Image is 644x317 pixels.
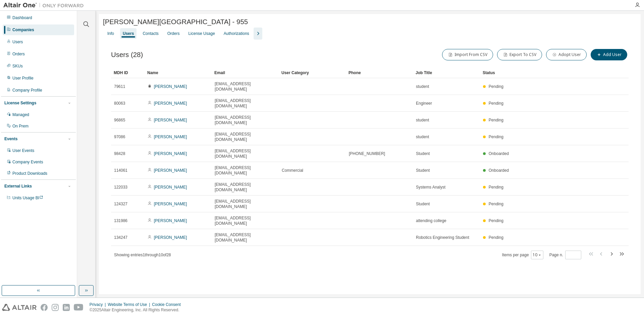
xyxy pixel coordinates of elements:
[12,75,34,81] div: User Profile
[416,151,430,156] span: Student
[549,251,581,259] span: Page n.
[143,31,158,36] div: Contacts
[12,123,29,129] div: On Prem
[489,235,503,240] span: Pending
[215,131,276,142] span: [EMAIL_ADDRESS][DOMAIN_NAME]
[107,31,114,36] div: Info
[12,171,47,176] div: Product Downloads
[188,31,215,36] div: License Usage
[215,81,276,92] span: [EMAIL_ADDRESS][DOMAIN_NAME]
[12,15,32,20] div: Dashboard
[215,215,276,226] span: [EMAIL_ADDRESS][DOMAIN_NAME]
[103,18,248,26] span: [PERSON_NAME][GEOGRAPHIC_DATA] - 955
[348,67,410,78] div: Phone
[123,31,134,36] div: Users
[591,49,627,60] button: Add User
[2,304,37,311] img: altair_logo.svg
[114,151,125,156] span: 98428
[215,165,276,176] span: [EMAIL_ADDRESS][DOMAIN_NAME]
[489,202,503,206] span: Pending
[416,134,429,140] span: student
[215,232,276,243] span: [EMAIL_ADDRESS][DOMAIN_NAME]
[52,304,59,311] img: instagram.svg
[416,184,445,190] span: Systems Analyst
[489,118,503,122] span: Pending
[3,2,87,9] img: Altair One
[12,196,43,200] span: Units Usage BI
[416,84,429,89] span: student
[12,27,34,33] div: Companies
[215,182,276,193] span: [EMAIL_ADDRESS][DOMAIN_NAME]
[147,67,209,78] div: Name
[154,185,187,190] a: [PERSON_NAME]
[114,67,142,78] div: MDH ID
[114,235,127,240] span: 134247
[4,100,36,106] div: License Settings
[4,183,32,189] div: External Links
[489,218,503,223] span: Pending
[215,199,276,209] span: [EMAIL_ADDRESS][DOMAIN_NAME]
[489,185,503,190] span: Pending
[416,117,429,123] span: student
[12,63,23,69] div: SKUs
[214,67,276,78] div: Email
[167,31,180,36] div: Orders
[489,84,503,89] span: Pending
[114,218,127,223] span: 131986
[489,168,509,173] span: Onboarded
[41,304,48,311] img: facebook.svg
[416,201,430,207] span: Student
[12,88,42,93] div: Company Profile
[154,151,187,156] a: [PERSON_NAME]
[108,302,152,307] div: Website Terms of Use
[154,135,187,139] a: [PERSON_NAME]
[90,307,185,313] p: © 2025 Altair Engineering, Inc. All Rights Reserved.
[12,112,29,117] div: Managed
[154,84,187,89] a: [PERSON_NAME]
[281,67,343,78] div: User Category
[114,84,125,89] span: 79611
[111,51,143,59] span: Users (28)
[114,101,125,106] span: 80063
[533,252,542,258] button: 10
[215,115,276,125] span: [EMAIL_ADDRESS][DOMAIN_NAME]
[154,235,187,240] a: [PERSON_NAME]
[114,134,125,140] span: 97086
[63,304,70,311] img: linkedin.svg
[12,159,43,165] div: Company Events
[489,135,503,139] span: Pending
[489,151,509,156] span: Onboarded
[154,101,187,106] a: [PERSON_NAME]
[74,304,84,311] img: youtube.svg
[154,218,187,223] a: [PERSON_NAME]
[114,117,125,123] span: 96865
[90,302,108,307] div: Privacy
[502,251,543,259] span: Items per page
[12,39,23,45] div: Users
[114,201,127,207] span: 124327
[215,148,276,159] span: [EMAIL_ADDRESS][DOMAIN_NAME]
[416,67,477,78] div: Job Title
[416,168,430,173] span: Student
[416,101,432,106] span: Engineer
[349,151,385,156] span: [PHONE_NUMBER]
[546,49,587,60] button: Adopt User
[215,98,276,109] span: [EMAIL_ADDRESS][DOMAIN_NAME]
[154,118,187,122] a: [PERSON_NAME]
[483,67,588,78] div: Status
[489,101,503,106] span: Pending
[12,148,34,153] div: User Events
[416,218,446,223] span: attending college
[154,168,187,173] a: [PERSON_NAME]
[442,49,493,60] button: Import From CSV
[114,253,171,257] span: Showing entries 1 through 10 of 28
[282,168,303,173] span: Commercial
[114,168,127,173] span: 114061
[224,31,249,36] div: Authorizations
[154,202,187,206] a: [PERSON_NAME]
[12,51,25,57] div: Orders
[416,235,469,240] span: Robotics Engineering Student
[497,49,542,60] button: Export To CSV
[114,184,127,190] span: 122033
[152,302,184,307] div: Cookie Consent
